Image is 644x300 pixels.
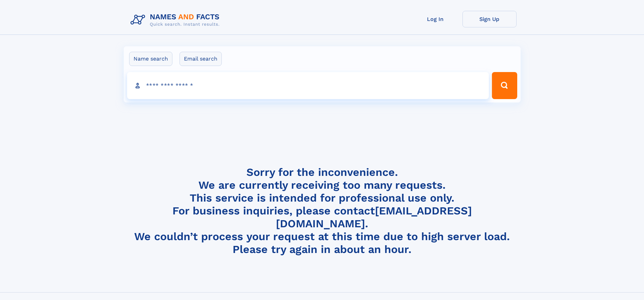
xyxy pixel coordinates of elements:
[129,52,172,66] label: Name search
[128,166,517,256] h4: Sorry for the inconvenience. We are currently receiving too many requests. This service is intend...
[127,72,489,99] input: search input
[492,72,517,99] button: Search Button
[276,204,472,230] a: [EMAIL_ADDRESS][DOMAIN_NAME]
[180,52,222,66] label: Email search
[462,11,517,27] a: Sign Up
[408,11,462,27] a: Log In
[128,11,225,29] img: Logo Names and Facts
